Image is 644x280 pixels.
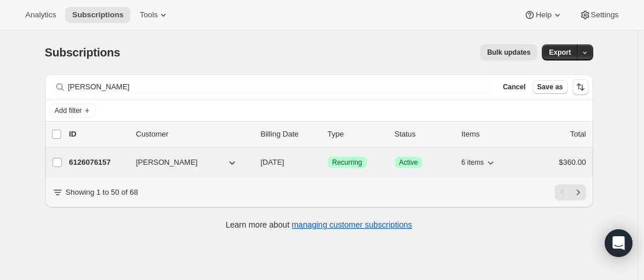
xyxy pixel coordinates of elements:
span: Bulk updates [487,48,530,57]
p: Status [395,128,452,140]
button: [PERSON_NAME] [129,153,245,172]
span: Export [549,48,571,57]
span: Help [536,10,551,20]
div: Items [462,128,519,140]
span: 6 items [462,158,484,167]
span: Tools [140,10,158,20]
span: Settings [591,10,619,20]
div: 6126076157[PERSON_NAME][DATE]SuccessRecurringSuccessActive6 items$360.00 [69,154,586,171]
a: managing customer subscriptions [291,220,412,229]
div: IDCustomerBilling DateTypeStatusItemsTotal [69,128,586,140]
span: Subscriptions [45,46,121,59]
button: Export [542,44,578,60]
span: Subscriptions [72,10,123,20]
span: Active [399,158,418,167]
div: Open Intercom Messenger [605,229,632,257]
button: Next [570,184,586,200]
button: Tools [133,7,176,23]
span: Analytics [25,10,56,20]
nav: Pagination [555,184,586,200]
p: ID [69,128,127,140]
p: Total [570,128,586,140]
button: Add filter [50,104,96,118]
button: Analytics [18,7,63,23]
p: Learn more about [226,219,412,230]
span: Add filter [55,106,82,115]
button: Save as [533,80,568,94]
button: Bulk updates [480,44,537,60]
span: Cancel [503,82,525,92]
button: 6 items [462,154,497,171]
span: [DATE] [261,158,284,167]
span: [PERSON_NAME] [136,157,198,168]
p: Customer [136,128,252,140]
button: Sort the results [572,79,589,95]
p: Showing 1 to 50 of 68 [66,187,138,198]
p: Billing Date [261,128,319,140]
button: Settings [572,7,626,23]
div: Type [328,128,385,140]
span: $360.00 [559,158,586,167]
button: Subscriptions [65,7,130,23]
p: 6126076157 [69,157,127,168]
button: Cancel [498,80,530,94]
input: Filter subscribers [68,79,492,95]
span: Recurring [332,158,362,167]
span: Save as [537,82,563,92]
button: Help [517,7,570,23]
